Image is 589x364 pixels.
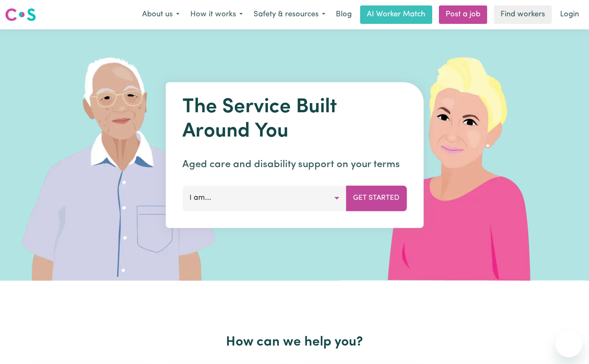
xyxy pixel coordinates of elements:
button: How it works [185,6,248,23]
h2: How can we help you? [23,334,566,350]
a: AI Worker Match [360,5,432,24]
p: Aged care and disability support on your terms [182,157,407,172]
a: Blog [331,5,357,24]
h1: The Service Built Around You [182,96,407,144]
img: Careseekers logo [5,7,36,22]
button: Get Started [346,186,407,211]
button: Safety & resources [248,6,331,23]
button: I am... [182,186,346,211]
a: Login [555,5,584,24]
button: About us [137,6,185,23]
a: Find workers [494,5,552,24]
a: Post a job [439,5,487,24]
a: Careseekers logo [5,5,36,24]
iframe: Button to launch messaging window [555,330,582,357]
